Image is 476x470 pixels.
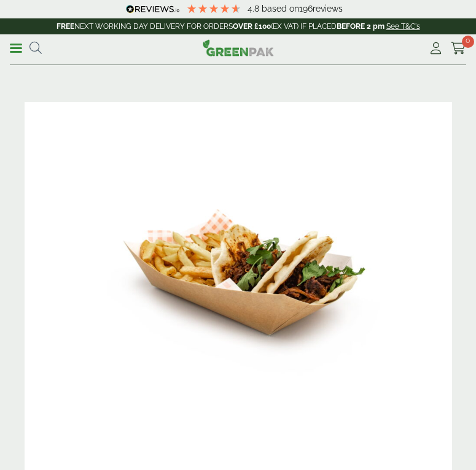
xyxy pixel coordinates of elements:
[233,22,271,31] strong: OVER £100
[186,3,241,14] div: 4.79 Stars
[262,4,299,13] span: Based on
[126,5,179,13] img: REVIEWS.io
[248,4,262,13] span: 4.8
[25,102,452,387] img: IMG_5644
[203,39,274,56] img: GreenPak Supplies
[451,42,466,55] i: Cart
[57,22,74,31] strong: FREE
[313,4,343,13] span: reviews
[386,22,420,31] a: See T&C's
[462,36,474,48] span: 0
[451,39,466,58] a: 0
[299,4,313,13] span: 196
[428,42,443,55] i: My Account
[337,22,384,31] strong: BEFORE 2 pm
